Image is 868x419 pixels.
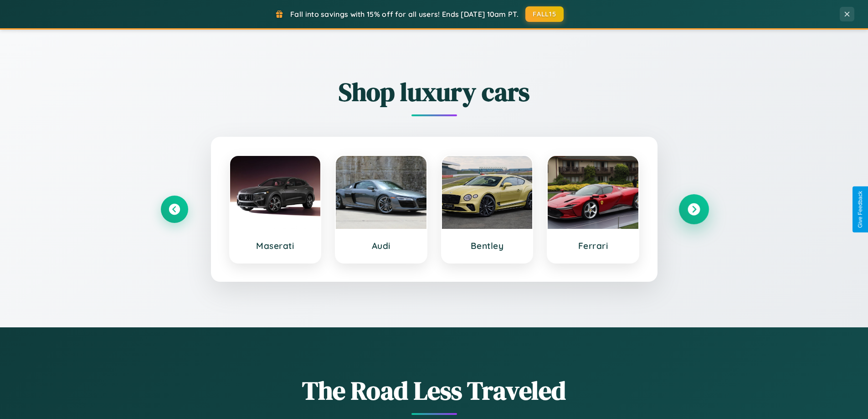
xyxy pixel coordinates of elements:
h3: Maserati [239,240,312,251]
div: Give Feedback [857,191,863,228]
h3: Ferrari [557,240,629,251]
h3: Bentley [451,240,524,251]
h1: The Road Less Traveled [161,373,708,408]
h2: Shop luxury cars [161,74,708,109]
span: Fall into savings with 15% off for all users! Ends [DATE] 10am PT. [290,10,519,19]
button: FALL15 [525,6,564,22]
h3: Audi [345,240,417,251]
